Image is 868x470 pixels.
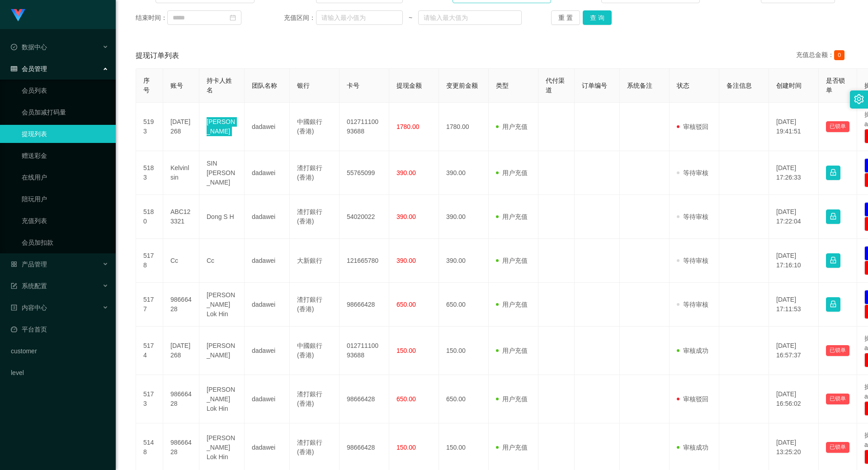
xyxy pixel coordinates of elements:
[677,213,708,220] span: 等待审核
[439,239,489,283] td: 390.00
[439,327,489,375] td: 150.00
[446,82,478,89] span: 变更前金额
[826,345,849,356] button: 已锁单
[199,283,245,327] td: [PERSON_NAME] Lok Hin
[22,190,108,208] a: 陪玩用户
[439,103,489,151] td: 1780.00
[403,13,418,23] span: ~
[136,195,163,239] td: 5180
[199,151,245,195] td: SIN [PERSON_NAME]
[252,82,277,89] span: 团队名称
[340,283,389,327] td: 98666428
[769,195,819,239] td: [DATE] 17:22:04
[496,82,509,89] span: 类型
[163,151,199,195] td: Kelvinlsin
[290,151,340,195] td: 渣打銀行 (香港)
[496,395,528,403] span: 用户充值
[22,125,108,143] a: 提现列表
[496,213,528,220] span: 用户充值
[677,395,708,403] span: 审核驳回
[199,195,245,239] td: Dong S H
[163,195,199,239] td: ABC123321
[496,123,528,130] span: 用户充值
[245,327,290,375] td: dadawei
[136,283,163,327] td: 5177
[854,94,864,104] i: 图标: setting
[199,103,245,151] td: [PERSON_NAME]
[677,169,708,176] span: 等待审核
[583,10,612,25] button: 查 询
[136,375,163,423] td: 5173
[11,304,47,311] span: 内容中心
[677,301,708,308] span: 等待审核
[290,239,340,283] td: 大新銀行
[245,283,290,327] td: dadawei
[396,123,420,130] span: 1780.00
[163,327,199,375] td: [DATE]268
[769,327,819,375] td: [DATE] 16:57:37
[11,320,108,338] a: 图标: dashboard平台首页
[677,123,708,130] span: 审核驳回
[776,82,802,89] span: 创建时间
[136,327,163,375] td: 5174
[11,43,47,51] span: 数据中心
[439,375,489,423] td: 650.00
[245,151,290,195] td: dadawei
[834,50,844,60] span: 0
[826,166,840,180] button: 图标: lock
[396,82,422,89] span: 提现金额
[245,375,290,423] td: dadawei
[726,82,752,89] span: 备注信息
[136,13,167,23] span: 结束时间：
[769,283,819,327] td: [DATE] 17:11:53
[136,103,163,151] td: 5193
[546,77,565,94] span: 代付渠道
[163,375,199,423] td: 98666428
[340,195,389,239] td: 54020022
[347,82,359,89] span: 卡号
[230,14,236,21] i: 图标: calendar
[340,375,389,423] td: 98666428
[245,195,290,239] td: dadawei
[769,239,819,283] td: [DATE] 17:16:10
[11,44,17,50] i: 图标: check-circle-o
[418,10,521,25] input: 请输入最大值为
[11,283,17,289] i: 图标: form
[340,103,389,151] td: 01271110093688
[22,212,108,230] a: 充值列表
[396,301,416,308] span: 650.00
[396,257,416,264] span: 390.00
[199,239,245,283] td: Cc
[496,301,528,308] span: 用户充值
[143,77,150,94] span: 序号
[582,82,607,89] span: 订单编号
[826,121,849,132] button: 已锁单
[11,304,17,311] i: 图标: profile
[11,65,47,72] span: 会员管理
[439,151,489,195] td: 390.00
[290,103,340,151] td: 中國銀行 (香港)
[163,283,199,327] td: 98666428
[496,444,528,451] span: 用户充值
[769,151,819,195] td: [DATE] 17:26:33
[496,347,528,354] span: 用户充值
[22,103,108,121] a: 会员加减打码量
[170,82,183,89] span: 账号
[396,444,416,451] span: 150.00
[439,195,489,239] td: 390.00
[245,239,290,283] td: dadawei
[439,283,489,327] td: 650.00
[22,168,108,186] a: 在线用户
[627,82,652,89] span: 系统备注
[136,151,163,195] td: 5183
[340,239,389,283] td: 121665780
[199,375,245,423] td: [PERSON_NAME] Lok Hin
[136,50,179,61] span: 提现订单列表
[22,81,108,100] a: 会员列表
[290,327,340,375] td: 中國銀行 (香港)
[207,77,232,94] span: 持卡人姓名
[290,283,340,327] td: 渣打銀行 (香港)
[199,327,245,375] td: [PERSON_NAME]
[496,169,528,176] span: 用户充值
[796,50,848,61] div: 充值总金额：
